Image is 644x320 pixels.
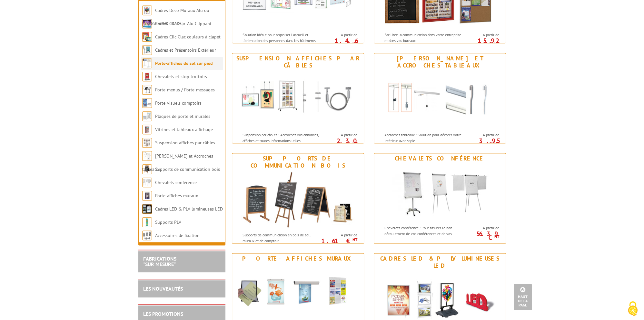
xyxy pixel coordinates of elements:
img: Cadres Deco Muraux Alu ou Bois [142,5,152,15]
img: Chevalets et stop trottoirs [142,72,152,81]
a: Porte-affiches muraux [155,193,198,199]
p: 15.92 € [463,39,499,46]
a: Porte-menus / Porte-messages [155,87,215,93]
p: Facilitez la communication dans votre entreprise et dans vos bureaux. [384,32,464,43]
a: Cadres LED & PLV lumineuses LED [155,206,223,212]
a: Haut de la page [514,284,532,310]
a: Suspension affiches par câbles Suspension affiches par câbles Suspension par câbles : Accrochez v... [232,53,364,143]
a: Chevalets conférence [155,180,197,185]
sup: HT [494,234,499,239]
sup: HT [352,237,357,243]
img: Cimaises et Accroches tableaux [380,71,500,129]
img: Vitrines et tableaux affichage [142,125,152,134]
img: Porte-menus / Porte-messages [142,85,152,95]
p: Supports de communication en bois de sol, muraux et de comptoir [243,232,322,243]
img: Porte-affiches muraux [142,191,152,201]
span: A partir de [324,132,357,138]
p: 2.30 € [321,139,357,147]
img: Supports de communication bois [238,171,358,229]
a: Cadres Clic-Clac couleurs à clapet [155,34,221,40]
span: A partir de [466,132,499,138]
img: Cookies (fenêtre modale) [625,301,641,317]
a: Chevalets et stop trottoirs [155,74,207,79]
a: Cadres et Présentoirs Extérieur [155,47,216,53]
img: Supports PLV [142,217,152,227]
a: Supports de communication bois [155,166,220,172]
sup: HT [352,141,357,146]
a: FABRICATIONS"Sur Mesure" [143,255,176,268]
img: Suspension affiches par câbles [142,138,152,148]
a: LES PROMOTIONS [143,311,183,317]
a: Porte-visuels comptoirs [155,100,202,106]
img: Accessoires de fixation [142,231,152,240]
div: [PERSON_NAME] et Accroches tableaux [376,55,504,69]
a: Supports PLV [155,219,181,225]
div: Supports de communication bois [234,155,362,169]
a: Supports de communication bois Supports de communication bois Supports de communication en bois d... [232,153,364,243]
p: Accroches tableaux : Solution pour décorer votre intérieur avec style. [384,132,464,143]
p: 1.61 € [321,239,357,243]
a: Plaques de porte et murales [155,113,210,119]
div: Cadres LED & PLV lumineuses LED [376,255,504,269]
img: Chevalets conférence [142,178,152,187]
button: Cookies (fenêtre modale) [621,298,644,320]
img: Porte-affiches de sol sur pied [142,58,152,68]
span: A partir de [324,32,357,37]
img: Cadres et Présentoirs Extérieur [142,45,152,55]
a: Vitrines et tableaux affichage [155,127,213,132]
div: Chevalets conférence [376,155,504,162]
img: Cadres Clic-Clac couleurs à clapet [142,32,152,42]
a: Suspension affiches par câbles [155,140,215,146]
img: Plaques de porte et murales [142,111,152,121]
a: Cadres Clic-Clac Alu Clippant [155,21,212,26]
sup: HT [494,41,499,46]
p: 1.46 € [321,39,357,46]
span: A partir de [466,32,499,37]
img: Cimaises et Accroches tableaux [142,151,152,161]
p: Chevalets conférence : Pour assurer le bon déroulement de vos conférences et de vos réunions. [384,225,464,242]
span: A partir de [466,225,499,231]
p: 56.39 € [463,232,499,240]
a: Accessoires de fixation [155,232,200,238]
sup: HT [494,141,499,146]
img: Suspension affiches par câbles [238,71,358,129]
a: Porte-affiches de sol sur pied [155,60,213,66]
img: Porte-visuels comptoirs [142,98,152,108]
p: Solution idéale pour organiser l'accueil et l'orientation des personnes dans les bâtiments. [243,32,322,43]
a: [PERSON_NAME] et Accroches tableaux Cimaises et Accroches tableaux Accroches tableaux : Solution ... [374,53,506,143]
img: Cadres LED & PLV lumineuses LED [142,204,152,214]
p: 3.95 € [463,139,499,147]
a: [PERSON_NAME] et Accroches tableaux [142,153,213,172]
a: Chevalets conférence Chevalets conférence Chevalets conférence : Pour assurer le bon déroulement ... [374,153,506,243]
p: Suspension par câbles : Accrochez vos annonces, affiches et toutes informations utiles. [243,132,322,143]
sup: HT [352,41,357,46]
div: Suspension affiches par câbles [234,55,362,69]
span: A partir de [324,232,357,238]
a: LES NOUVEAUTÉS [143,285,183,292]
div: Porte-affiches muraux [234,255,362,262]
img: Chevalets conférence [380,164,500,222]
a: Cadres Deco Muraux Alu ou [GEOGRAPHIC_DATA] [142,7,209,26]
